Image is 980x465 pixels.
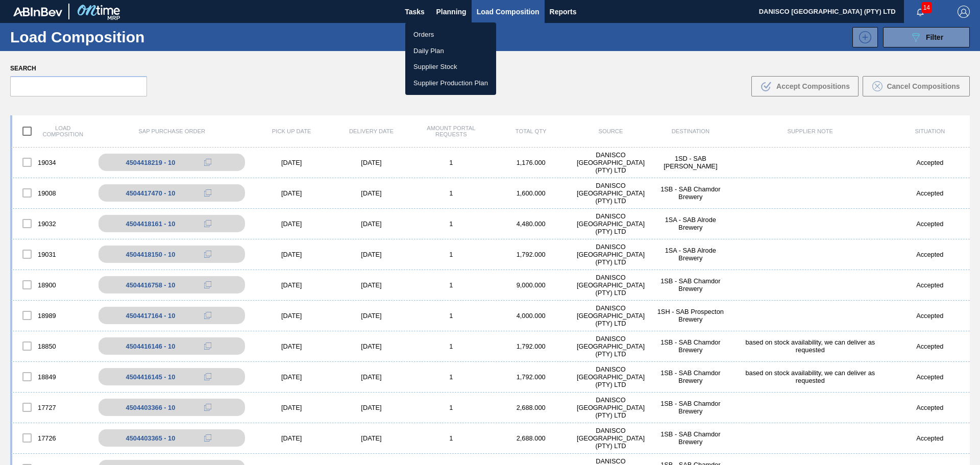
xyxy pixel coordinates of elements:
[405,75,496,91] a: Supplier Production Plan
[405,27,496,43] a: Orders
[405,59,496,75] a: Supplier Stock
[405,43,496,59] a: Daily Plan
